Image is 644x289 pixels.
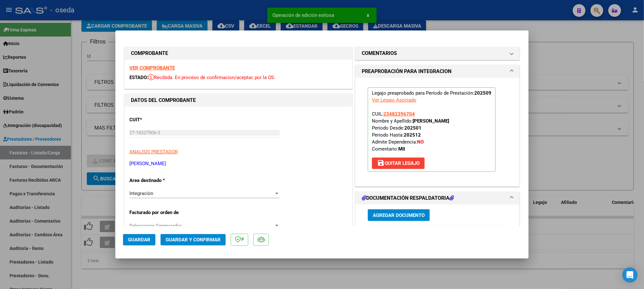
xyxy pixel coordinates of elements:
[161,234,226,245] button: Guardar y Confirmar
[372,111,449,152] span: CUIL: Nombre y Apellido: Período Desde: Período Hasta: Admite Dependencia:
[128,237,150,243] span: Guardar
[377,159,385,167] mat-icon: save
[373,212,425,218] span: Agregar Documento
[129,116,195,124] p: CUIT
[362,194,454,202] h1: DOCUMENTACIÓN RESPALDATORIA
[129,160,347,167] p: [PERSON_NAME]
[413,118,449,124] strong: [PERSON_NAME]
[404,132,421,138] strong: 202512
[404,125,421,131] strong: 202501
[355,192,519,205] mat-expansion-panel-header: DOCUMENTACIÓN RESPALDATORIA
[129,149,178,155] span: ANALISIS PRESTADOR
[372,146,405,152] span: Comentario:
[355,47,519,60] mat-expansion-panel-header: COMENTARIOS
[355,65,519,78] mat-expansion-panel-header: PREAPROBACIÓN PARA INTEGRACION
[368,87,496,172] p: Legajo preaprobado para Período de Prestación:
[123,234,155,245] button: Guardar
[362,10,374,21] button: x
[368,209,430,221] button: Agregar Documento
[398,146,405,152] strong: MII
[474,90,491,96] strong: 202509
[372,97,416,104] div: Ver Legajo Asociado
[362,50,397,57] h1: COMENTARIOS
[622,267,638,283] div: Open Intercom Messenger
[129,177,195,184] p: Area destinado *
[367,12,369,18] span: x
[131,50,168,56] strong: COMPROBANTE
[129,65,175,71] a: VER COMPROBANTE
[372,158,425,169] button: Quitar Legajo
[417,139,424,145] strong: NO
[377,160,420,166] span: Quitar Legajo
[129,209,195,216] p: Facturado por orden de
[166,237,221,243] span: Guardar y Confirmar
[272,12,334,18] span: Operación de edición exitosa
[129,223,274,229] span: Seleccionar Gerenciador
[129,191,153,196] span: Integración
[129,75,148,80] span: ESTADO:
[383,111,415,117] span: 23482396704
[148,75,275,80] span: Recibida. En proceso de confirmacion/aceptac por la OS.
[131,97,196,103] strong: DATOS DEL COMPROBANTE
[362,68,451,75] h1: PREAPROBACIÓN PARA INTEGRACION
[355,78,519,186] div: PREAPROBACIÓN PARA INTEGRACION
